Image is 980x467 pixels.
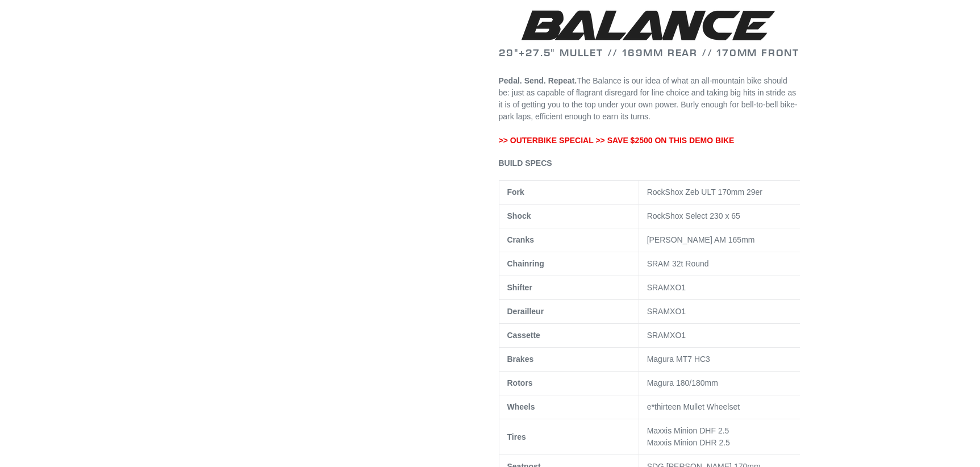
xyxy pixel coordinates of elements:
span: SRAM [647,283,670,292]
b: Derailleur [507,307,544,316]
b: Fork [507,187,524,197]
p: The Balance is our idea of what an all-mountain bike should be: just as capable of flagrant disre... [499,75,800,147]
span: e*thirteen Mullet Wheelset [647,402,740,411]
span: >> OUTERBIKE SPECIAL >> SAVE $2500 ON THIS DEMO BIKE [499,136,735,145]
td: Magura MT7 HC3 [639,348,810,372]
td: Magura 180/180mm [639,372,810,395]
b: Cassette [507,331,540,340]
span: XO1 [647,307,686,316]
b: Shifter [507,283,532,292]
h2: 29"+27.5" MULLET // 169MM REAR // 170MM FRONT [499,6,800,59]
b: Chainring [507,259,544,268]
span: BUILD SPECS [499,159,552,168]
b: Pedal. Send. Repeat. [499,76,577,85]
span: RockShox Zeb ULT 170mm 29er [647,187,762,197]
b: Brakes [507,355,534,364]
span: SRAM [647,307,670,316]
p: Maxxis Minion DHF 2.5 Maxxis Minion DHR 2.5 [647,425,802,449]
b: Shock [507,211,531,220]
td: XO1 [639,276,810,300]
span: XO1 [647,331,686,340]
span: SRAM 32t Round [647,259,709,268]
span: [PERSON_NAME] AM 165mm [647,235,755,244]
b: Rotors [507,378,533,387]
span: RockShox Select 230 x 65 [647,211,740,220]
b: Tires [507,432,526,441]
b: Wheels [507,402,535,411]
span: SRAM [647,331,670,340]
b: Cranks [507,235,534,244]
